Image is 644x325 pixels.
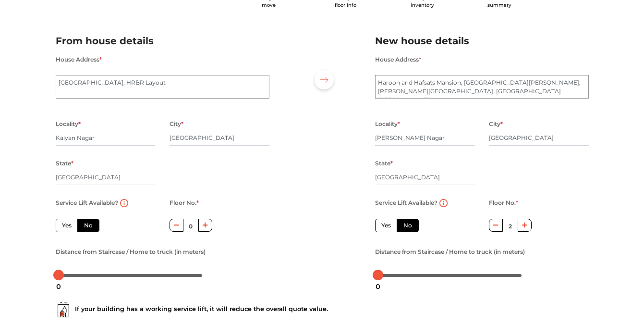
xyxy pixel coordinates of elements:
label: Service Lift Available? [375,197,437,209]
textarea: Haroon and Hafsa\'s Mansion, [GEOGRAPHIC_DATA][PERSON_NAME], [PERSON_NAME][GEOGRAPHIC_DATA], [GEO... [375,75,589,99]
label: Yes [56,219,78,232]
label: House Address [56,53,102,66]
label: Locality [375,118,400,130]
label: State [56,157,73,170]
div: 0 [372,278,384,295]
label: Distance from Staircase / Home to truck (in meters) [56,246,206,258]
img: ... [56,302,71,317]
label: State [375,157,393,170]
div: 0 [52,278,65,295]
label: Distance from Staircase / Home to truck (in meters) [375,246,525,258]
label: Yes [375,219,397,232]
label: No [397,219,419,232]
label: No [77,219,99,232]
h2: From house details [56,33,269,49]
label: House Address [375,53,421,66]
textarea: [GEOGRAPHIC_DATA], HRBR Layout [56,75,269,99]
label: City [170,118,183,130]
div: If your building has a working service lift, it will reduce the overall quote value. [56,302,589,317]
label: City [489,118,503,130]
label: Service Lift Available? [56,197,118,209]
h2: New house details [375,33,589,49]
label: Floor No. [489,197,518,209]
label: Locality [56,118,81,130]
label: Floor No. [170,197,199,209]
